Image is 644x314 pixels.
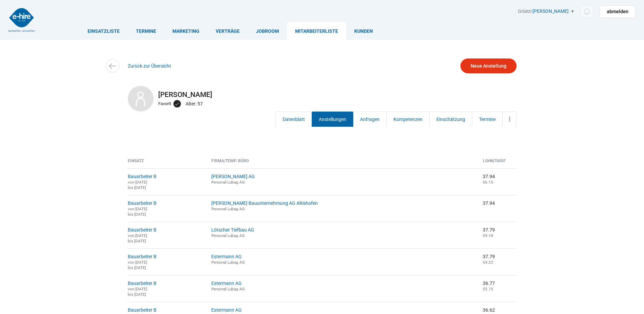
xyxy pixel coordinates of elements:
[483,233,493,238] small: 59.18
[211,254,242,259] a: Estermann AG
[483,180,493,185] small: 56.15
[164,22,208,40] a: Marketing
[483,281,495,286] nobr: 36.77
[128,260,147,270] small: von [DATE] bis [DATE]
[483,287,493,291] small: 52.75
[582,7,591,16] img: icon-notification.svg
[128,207,147,217] small: von [DATE] bis [DATE]
[429,112,472,127] a: Einschätzung
[128,254,157,259] a: Bauarbeiter B
[483,227,495,233] nobr: 37.79
[478,159,517,168] th: Lohn/Tarif
[211,233,245,238] small: Personal Lubag AG
[206,159,477,168] th: Firma/Temp. Büro
[276,112,312,127] a: Datenblatt
[128,63,171,69] a: Zurück zur Übersicht
[483,200,495,206] nobr: 37.94
[128,91,517,99] h2: [PERSON_NAME]
[460,58,517,73] a: Neue Anstellung
[483,307,495,313] nobr: 36.62
[211,287,245,291] small: Personal Lubag AG
[211,307,242,313] a: Estermann AG
[128,180,147,190] small: von [DATE] bis [DATE]
[128,233,147,243] small: von [DATE] bis [DATE]
[108,61,117,71] img: icon-arrow-left.svg
[211,207,245,211] small: Personal Lubag AG
[79,22,128,40] a: Einsatzliste
[128,287,147,297] small: von [DATE] bis [DATE]
[483,174,495,179] nobr: 37.94
[128,22,164,40] a: Termine
[211,227,254,233] a: Lötscher Tiefbau AG
[208,22,248,40] a: Verträge
[211,200,318,206] a: [PERSON_NAME] Bauunternehmung AG Altishofen
[287,22,346,40] a: Mitarbeiterliste
[211,260,245,265] small: Personal Lubag AG
[312,112,353,127] a: Anstellungen
[128,159,207,168] th: Einsatz
[518,8,636,18] div: Grüezi
[483,260,493,265] small: 54.22
[186,99,205,108] div: Alter: 57
[532,8,569,14] a: [PERSON_NAME]
[472,112,503,127] a: Termine
[128,227,157,233] a: Bauarbeiter B
[211,281,242,286] a: Estermann AG
[346,22,381,40] a: Kunden
[128,307,157,313] a: Bauarbeiter B
[211,180,245,185] small: Personal Lubag AG
[353,112,387,127] a: Anfragen
[600,5,636,18] a: abmelden
[128,200,157,206] a: Bauarbeiter B
[483,254,495,259] nobr: 37.79
[8,8,35,32] img: logo2.png
[128,174,157,179] a: Bauarbeiter B
[128,281,157,286] a: Bauarbeiter B
[211,174,255,179] a: [PERSON_NAME] AG
[386,112,430,127] a: Kompetenzen
[248,22,287,40] a: Jobroom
